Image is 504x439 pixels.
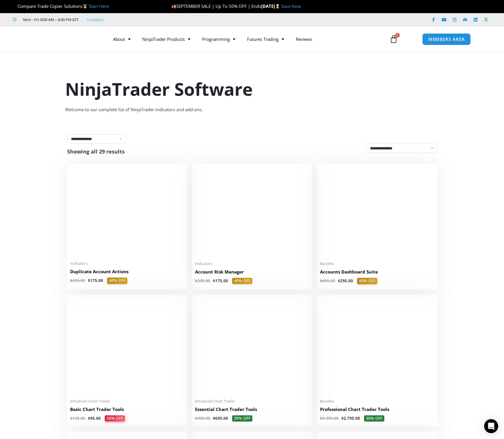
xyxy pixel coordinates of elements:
[89,3,109,9] a: Start Here
[70,416,72,421] span: $
[261,3,281,9] strong: [DATE]
[195,399,309,404] span: Enhanced Chart Trader
[338,278,340,283] span: $
[107,32,383,46] nav: Menu
[70,399,184,404] span: Enhanced Chart Trader
[87,16,104,23] a: Trustpilot
[195,406,309,412] h2: Essential Chart Trader Tools
[196,32,241,46] a: Programming
[241,32,290,46] a: Futures Trading
[275,4,280,8] img: ⌛
[428,37,465,41] span: MEMBERS AREA
[195,167,309,257] img: Account Risk Manager
[320,167,434,258] img: Accounts Dashboard Suite
[13,3,109,9] span: Compare Trade Copier Solutions
[65,77,439,101] h1: NinjaTrader Software
[70,406,184,412] h2: Basic Chart Trader Tools
[366,144,437,153] select: Shop order
[357,278,377,284] span: 40% OFF
[171,3,261,9] span: SEPTEMBER SALE | Up To 50% OFF | Ends
[195,278,210,283] bdi: 295.00
[484,419,498,433] div: Open Intercom Messenger
[70,269,184,278] a: Duplicate Account Actions
[232,278,252,284] span: 40% OFF
[172,4,176,8] img: 🍂
[290,32,318,46] a: Reviews
[88,278,103,283] bdi: 175.00
[70,297,184,395] img: BasicTools
[136,32,196,46] a: NinjaTrader Products
[320,416,339,421] bdi: 3,995.00
[320,297,434,395] img: ProfessionalToolsBundlePage
[88,278,90,283] span: $
[88,416,90,421] span: $
[213,278,215,283] span: $
[195,261,309,266] span: Indicators
[381,31,406,48] a: 0
[341,416,360,421] bdi: 2,795.00
[88,416,101,421] bdi: 95.00
[65,106,439,114] div: Welcome to our complete list of NinjaTrader indicators and add-ons.
[341,416,344,421] span: $
[320,416,322,421] span: $
[70,278,85,283] bdi: 295.00
[213,416,215,421] span: $
[107,278,127,284] span: 40% OFF
[195,278,197,283] span: $
[70,278,72,283] span: $
[320,269,434,275] h2: Accounts Dashboard Suite
[195,269,309,278] a: Account Risk Manager
[195,416,197,421] span: $
[22,16,79,23] span: Mon - Fri: 8:00 AM – 6:00 PM EST
[213,278,228,283] bdi: 175.00
[320,269,434,278] a: Accounts Dashboard Suite
[232,415,252,422] span: 30% OFF
[107,32,136,46] a: About
[67,149,125,154] p: Showing all 29 results
[320,399,434,404] span: Bundles
[195,297,309,395] img: Essential Chart Trader Tools
[320,406,434,412] h2: Professional Chart Trader Tools
[195,269,309,275] h2: Account Risk Manager
[395,33,400,38] span: 0
[281,3,301,9] a: Save Now
[70,261,184,266] span: Indicators
[33,29,96,50] img: LogoAI | Affordable Indicators – NinjaTrader
[338,278,353,283] bdi: 295.00
[70,269,184,275] h2: Duplicate Account Actions
[70,406,184,415] a: Basic Chart Trader Tools
[83,4,87,8] img: 🥇
[320,261,434,266] span: Bundles
[320,278,335,283] bdi: 495.00
[422,33,471,45] a: MEMBERS AREA
[320,406,434,415] a: Professional Chart Trader Tools
[213,416,228,421] bdi: 695.00
[195,416,210,421] bdi: 995.00
[364,415,384,422] span: 30% OFF
[195,406,309,415] a: Essential Chart Trader Tools
[70,167,184,257] img: Duplicate Account Actions
[105,415,125,422] span: 50% OFF
[70,416,85,421] bdi: 195.00
[13,4,17,8] img: 🏆
[320,278,322,283] span: $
